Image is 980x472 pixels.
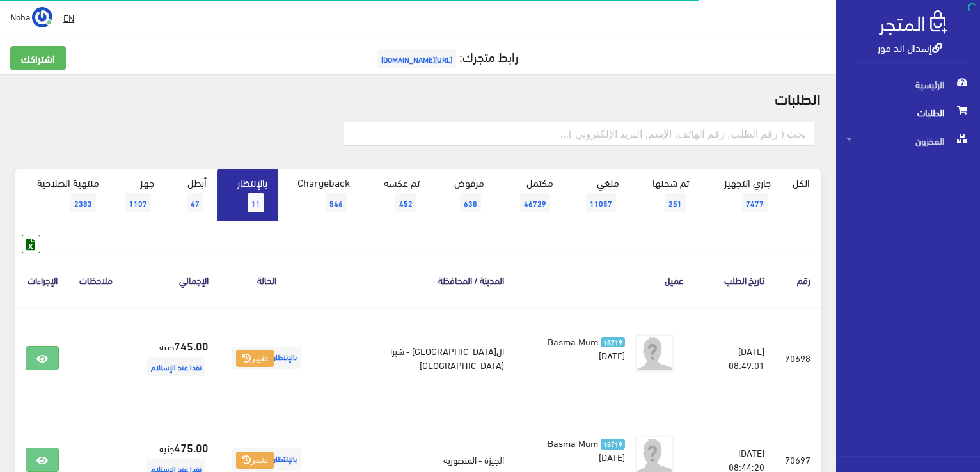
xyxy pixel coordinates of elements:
[846,98,970,127] span: الطلبات
[548,434,626,466] span: Basma Mum [DATE]
[836,70,980,98] a: الرئيسية
[742,193,768,212] span: 7477
[635,334,674,372] img: avatar.png
[248,193,264,212] span: 11
[232,347,301,369] span: بالإنتظار
[110,169,165,221] a: جهز1107
[236,350,274,368] button: تغيير
[836,98,980,127] a: الطلبات
[10,6,52,27] a: ... Noha
[174,337,209,354] strong: 745.00
[58,6,79,29] a: EN
[219,253,314,306] th: الحالة
[70,193,96,212] span: 2383
[15,253,69,306] th: الإجراءات
[236,452,274,469] button: تغيير
[630,169,700,221] a: تم شحنها251
[700,169,782,221] a: جاري التجهيز7477
[165,169,217,221] a: أبطل47
[586,193,616,212] span: 11057
[879,10,947,35] img: .
[520,193,550,212] span: 46729
[32,7,52,28] img: ...
[326,193,347,212] span: 546
[15,169,110,221] a: منتهية الصلاحية2383
[278,169,361,221] a: Chargeback546
[564,169,630,221] a: ملغي11057
[10,46,66,70] a: اشتراكك
[694,253,775,306] th: تاريخ الطلب
[395,193,416,212] span: 452
[69,253,123,306] th: ملاحظات
[344,122,814,146] input: بحث ( رقم الطلب, رقم الهاتف, الإسم, البريد اﻹلكتروني )...
[495,169,564,221] a: مكتمل46729
[123,307,219,409] td: جنيه
[217,169,278,221] a: بالإنتظار11
[361,169,430,221] a: تم عكسه452
[846,70,970,98] span: الرئيسية
[314,253,514,306] th: المدينة / المحافظة
[174,439,209,455] strong: 475.00
[775,307,821,409] td: 70698
[836,127,980,155] a: المخزون
[10,8,30,24] span: Noha
[147,357,205,376] span: نقدا عند الإستلام
[548,332,626,364] span: Basma Mum [DATE]
[514,253,694,306] th: عميل
[460,193,481,212] span: 638
[846,127,970,155] span: المخزون
[123,253,219,306] th: اﻹجمالي
[601,337,626,348] span: 18719
[665,193,686,212] span: 251
[782,169,821,196] a: الكل
[775,253,821,306] th: رقم
[377,49,456,68] span: [URL][DOMAIN_NAME]
[878,38,942,56] a: إسدال اند مور
[314,307,514,409] td: ال[GEOGRAPHIC_DATA] - شبرا [GEOGRAPHIC_DATA]
[125,193,151,212] span: 1107
[431,169,495,221] a: مرفوض638
[535,334,625,362] a: 18719 Basma Mum [DATE]
[601,439,626,450] span: 18719
[694,307,775,409] td: [DATE] 08:49:01
[15,90,821,106] h2: الطلبات
[374,44,518,68] a: رابط متجرك:[URL][DOMAIN_NAME]
[232,448,301,471] span: بالإنتظار
[63,10,74,26] u: EN
[535,436,625,464] a: 18719 Basma Mum [DATE]
[187,193,203,212] span: 47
